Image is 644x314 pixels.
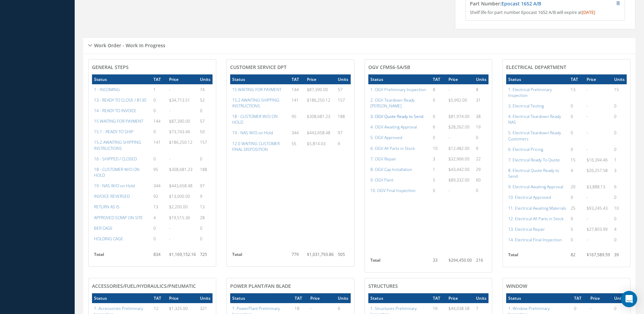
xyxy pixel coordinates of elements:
td: 13 [569,84,585,101]
a: 4. OGV Awaiting Approval [370,124,417,130]
span: $186,250.12 [307,97,330,103]
td: 60 [474,175,489,185]
span: - [590,306,592,311]
span: $34,713.51 [169,97,190,103]
td: 1 [431,164,446,175]
span: $26,257.58 [587,168,608,173]
td: 0 [431,185,446,196]
td: 144 [290,84,305,95]
span: - [448,135,450,140]
span: $16,394.46 [587,157,608,163]
a: 6. OGV All Parts in Stock [370,145,415,151]
td: 13 [151,202,167,212]
td: 0 [569,144,585,155]
th: Status [92,293,152,303]
h4: Accessories/Fuel/Hydraulics/Pneumatic [92,283,213,289]
span: - [169,108,170,114]
td: 33 [431,255,446,269]
th: Price [588,293,612,303]
th: TAT [293,293,308,303]
td: 188 [336,111,350,127]
a: BER CAGE [94,225,113,231]
a: 8. OGV Cap Installation [370,167,412,172]
td: 38 [474,111,489,122]
th: Status [506,293,572,303]
h4: Structures [368,283,489,289]
th: TAT [152,293,167,303]
span: $5,814.03 [307,141,326,146]
td: 0 [612,127,627,144]
a: 1. Electrical Preliminary Inspection [508,87,552,98]
a: 10. OGV Final Inspection [370,188,416,193]
th: Status [506,74,568,84]
td: 39 [612,250,627,263]
a: 1. OGV Preliminary Inspection [370,87,426,92]
th: Total [506,250,568,263]
th: Status [92,74,151,84]
th: Units [198,293,213,303]
td: 0 [612,101,627,111]
td: 8 [431,84,446,95]
span: - [587,103,588,109]
th: Price [167,74,198,84]
td: 0 [569,127,585,144]
td: 0 [474,132,489,143]
td: 0 [569,192,585,203]
span: $186,250.12 [169,139,192,145]
td: 344 [151,180,167,191]
th: Price [446,74,474,84]
a: 7. Electrical Ready To Quote [508,157,560,163]
td: 141 [290,95,305,111]
span: $44,038.58 [448,306,470,311]
td: 0 [151,233,167,244]
td: 1 [612,155,627,165]
span: - [587,216,588,222]
th: Status [368,293,431,303]
span: - [587,87,588,92]
td: 0 [198,154,213,164]
td: 82 [569,250,585,263]
td: 188 [198,164,213,180]
span: $1,169,152.16 [169,251,196,257]
a: 19 - NAS W/O on Hold [94,183,135,189]
th: Units [612,74,627,84]
span: - [587,146,588,152]
th: Units [336,293,350,303]
a: 13 - READY TO CLOSE / 8130 [94,97,146,103]
a: 4. Electrical Teardown Ready NAS [508,114,561,125]
td: 4 [569,165,585,181]
a: 7. OGV Repair [370,156,396,162]
span: - [310,306,312,311]
a: APPROVED SCRAP ON SITE [94,215,143,221]
span: - [448,188,450,193]
td: 13 [198,202,213,212]
span: - [587,237,588,243]
td: 95 [290,111,305,127]
td: 25 [569,203,585,213]
span: - [448,87,450,92]
span: - [587,130,588,136]
th: Price [585,74,612,84]
td: 505 [336,249,350,263]
a: 14. Electrical Final Inspection [508,237,562,243]
a: 3. Electrical Testing [508,103,544,109]
a: 18 - CUSTOMER W/O ON HOLD [232,114,278,125]
td: 779 [290,249,305,263]
span: $308,681.23 [307,114,330,119]
h4: CUSTOMER SERVICE DPT [230,65,351,70]
a: 2. OGV Teardown Ready [PERSON_NAME] [370,97,415,109]
span: $12,482.00 [448,145,470,151]
span: $73,743.46 [169,129,190,135]
td: 216 [474,255,489,269]
span: $5,992.00 [448,97,467,103]
th: TAT [569,74,585,84]
td: 0 [612,213,627,224]
th: TAT [290,74,305,84]
td: 0 [198,105,213,116]
span: - [169,87,170,92]
a: 19 - NAS W/O on Hold [232,130,273,136]
a: 14 - READY TO INVOICE [94,108,136,114]
td: 22 [474,154,489,164]
td: 29 [474,164,489,175]
td: 0 [151,223,167,233]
